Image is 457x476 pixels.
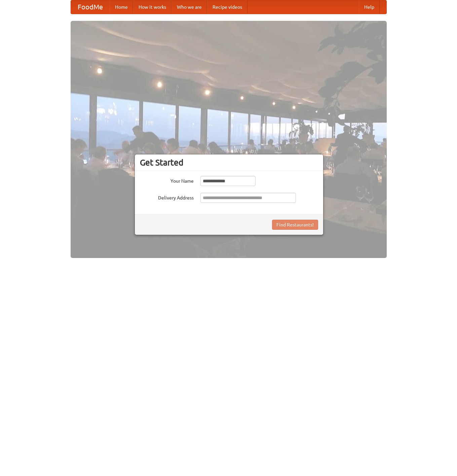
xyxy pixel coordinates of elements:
[172,0,207,14] a: Who we are
[133,0,172,14] a: How it works
[272,220,318,230] button: Find Restaurants!
[207,0,247,14] a: Recipe videos
[110,0,133,14] a: Home
[140,157,318,168] h3: Get Started
[71,0,110,14] a: FoodMe
[140,176,194,184] label: Your Name
[140,193,194,201] label: Delivery Address
[359,0,380,14] a: Help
